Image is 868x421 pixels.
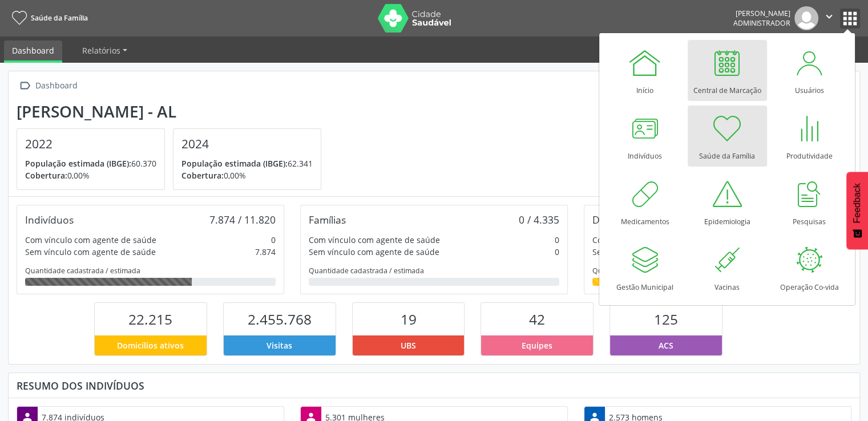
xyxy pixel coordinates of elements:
i:  [17,78,33,94]
div: 7.874 [255,246,276,258]
span: 22.215 [128,310,172,329]
div: Resumo dos indivíduos [17,379,851,392]
a: Saúde da Família [688,106,767,167]
p: 62.341 [181,157,313,169]
span: Domicílios ativos [117,339,184,351]
a: Dashboard [4,41,62,63]
span: Administrador [733,18,790,28]
div: Quantidade cadastrada / estimada [25,266,276,276]
a: Operação Co-vida [770,237,849,298]
a: Medicamentos [605,171,685,232]
p: 0,00% [181,169,313,181]
span: Relatórios [82,45,120,56]
a: Relatórios [74,41,135,60]
span: População estimada (IBGE): [25,158,131,169]
div: [PERSON_NAME] [733,9,790,18]
div: Dashboard [33,78,79,94]
a: Saúde da Família [8,9,88,27]
h4: 2024 [181,137,313,151]
a:  Dashboard [17,78,79,94]
p: 60.370 [25,157,156,169]
div: Com vínculo com agente de saúde [592,234,724,246]
div: 0 [555,246,559,258]
span: 19 [401,310,417,329]
a: Indivíduos [605,106,685,167]
p: 0,00% [25,169,156,181]
a: Produtividade [770,106,849,167]
div: Quantidade cadastrada / estimada [592,266,843,276]
button:  [818,6,840,30]
div: 0 [555,234,559,246]
span: Saúde da Família [31,13,88,23]
span: Feedback [852,183,862,223]
div: 7.874 / 11.820 [209,213,276,226]
div: Sem vínculo com agente de saúde [25,246,156,258]
a: Epidemiologia [688,171,767,232]
button: apps [840,9,860,29]
span: 2.455.768 [248,310,312,329]
span: 42 [529,310,545,329]
div: Domicílios [592,213,640,226]
div: Sem vínculo com agente de saúde [309,246,439,258]
div: Famílias [309,213,346,226]
span: UBS [401,339,416,351]
span: Cobertura: [25,170,67,181]
div: Com vínculo com agente de saúde [25,234,156,246]
a: Pesquisas [770,171,849,232]
a: Vacinas [688,237,767,298]
span: ACS [659,339,673,351]
span: Cobertura: [181,170,224,181]
div: Quantidade cadastrada / estimada [309,266,559,276]
div: Indivíduos [25,213,74,226]
i:  [823,10,835,23]
h4: 2022 [25,137,156,151]
span: Equipes [522,339,552,351]
span: População estimada (IBGE): [181,158,288,169]
button: Feedback - Mostrar pesquisa [846,172,868,249]
div: Com vínculo com agente de saúde [309,234,440,246]
div: 0 [271,234,276,246]
a: Gestão Municipal [605,237,685,298]
a: Início [605,40,685,101]
span: Visitas [267,339,292,351]
div: 0 / 4.335 [519,213,559,226]
a: Central de Marcação [688,40,767,101]
span: 125 [654,310,678,329]
div: Sem vínculo com agente de saúde [592,246,723,258]
img: img [794,6,818,30]
a: Usuários [770,40,849,101]
div: [PERSON_NAME] - AL [17,102,329,121]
